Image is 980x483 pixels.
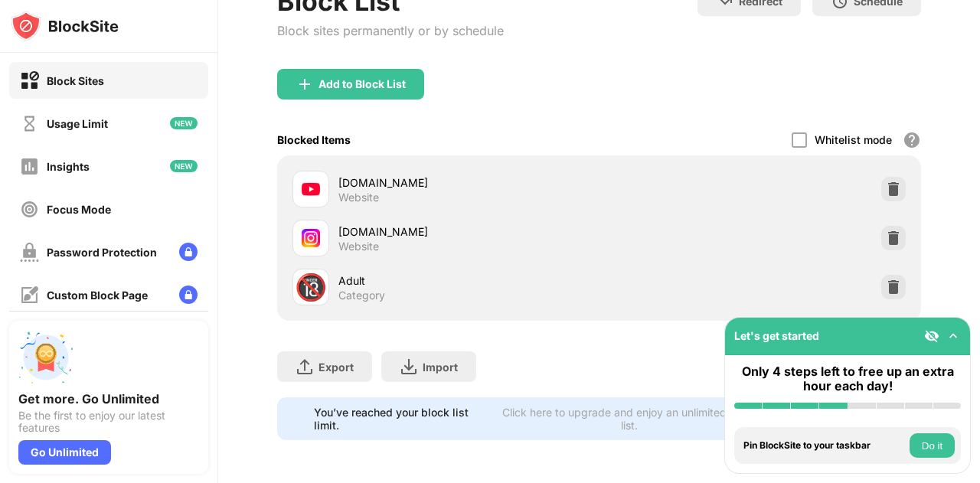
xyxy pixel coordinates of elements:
[302,229,320,247] img: favicons
[11,11,119,41] img: logo-blocksite.svg
[734,329,819,342] div: Let's get started
[277,133,351,146] div: Blocked Items
[338,273,599,289] div: Adult
[423,361,458,374] div: Import
[47,74,104,87] div: Block Sites
[302,180,320,198] img: favicons
[20,200,39,219] img: focus-off.svg
[18,330,73,385] img: push-unlimited.svg
[170,117,198,129] img: new-icon.svg
[277,23,504,38] div: Block sites permanently or by schedule
[318,78,406,90] div: Add to Block List
[20,157,39,176] img: insights-off.svg
[924,328,939,344] img: eye-not-visible.svg
[338,191,379,204] div: Website
[47,203,111,216] div: Focus Mode
[734,364,961,393] div: Only 4 steps left to free up an extra hour each day!
[946,328,961,344] img: omni-setup-toggle.svg
[18,440,111,465] div: Go Unlimited
[179,243,198,261] img: lock-menu.svg
[314,406,489,432] div: You’ve reached your block list limit.
[20,114,39,133] img: time-usage-off.svg
[815,133,892,146] div: Whitelist mode
[338,240,379,253] div: Website
[47,160,90,173] div: Insights
[338,175,599,191] div: [DOMAIN_NAME]
[47,246,157,259] div: Password Protection
[295,272,327,303] div: 🔞
[47,289,148,302] div: Custom Block Page
[743,440,906,451] div: Pin BlockSite to your taskbar
[338,224,599,240] div: [DOMAIN_NAME]
[318,361,354,374] div: Export
[338,289,385,302] div: Category
[18,391,199,406] div: Get more. Go Unlimited
[170,160,198,172] img: new-icon.svg
[910,433,955,458] button: Do it
[20,71,39,90] img: block-on.svg
[47,117,108,130] div: Usage Limit
[20,286,39,305] img: customize-block-page-off.svg
[498,406,762,432] div: Click here to upgrade and enjoy an unlimited block list.
[179,286,198,304] img: lock-menu.svg
[18,410,199,434] div: Be the first to enjoy our latest features
[20,243,39,262] img: password-protection-off.svg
